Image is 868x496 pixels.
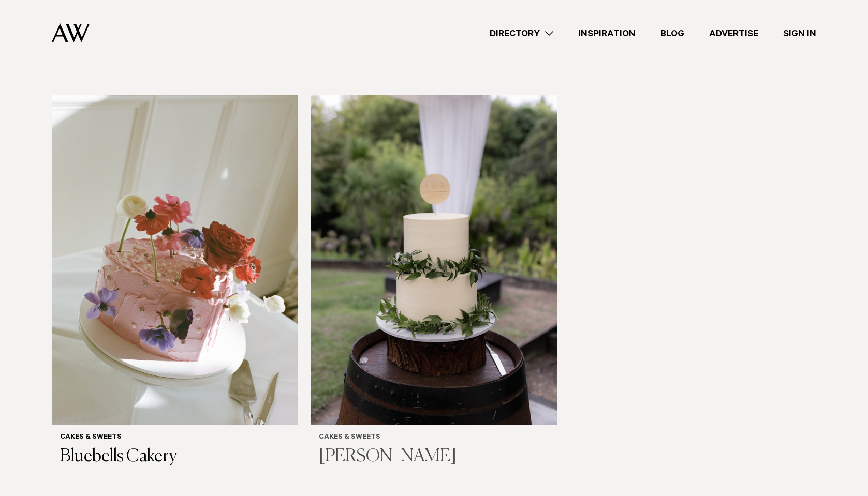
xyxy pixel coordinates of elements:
[319,446,549,468] h3: [PERSON_NAME]
[697,26,771,40] a: Advertise
[52,95,298,425] img: Auckland Weddings Cakes & Sweets | Bluebells Cakery
[771,26,829,40] a: Sign In
[319,433,549,442] h6: Cakes & Sweets
[52,95,298,476] a: Auckland Weddings Cakes & Sweets | Bluebells Cakery Cakes & Sweets Bluebells Cakery
[566,26,648,40] a: Inspiration
[648,26,697,40] a: Blog
[52,23,90,42] img: Auckland Weddings Logo
[60,446,290,468] h3: Bluebells Cakery
[311,95,557,425] img: Auckland Weddings Cakes & Sweets | Jenna Maree Cakes
[60,433,290,442] h6: Cakes & Sweets
[477,26,566,40] a: Directory
[311,95,557,476] a: Auckland Weddings Cakes & Sweets | Jenna Maree Cakes Cakes & Sweets [PERSON_NAME]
